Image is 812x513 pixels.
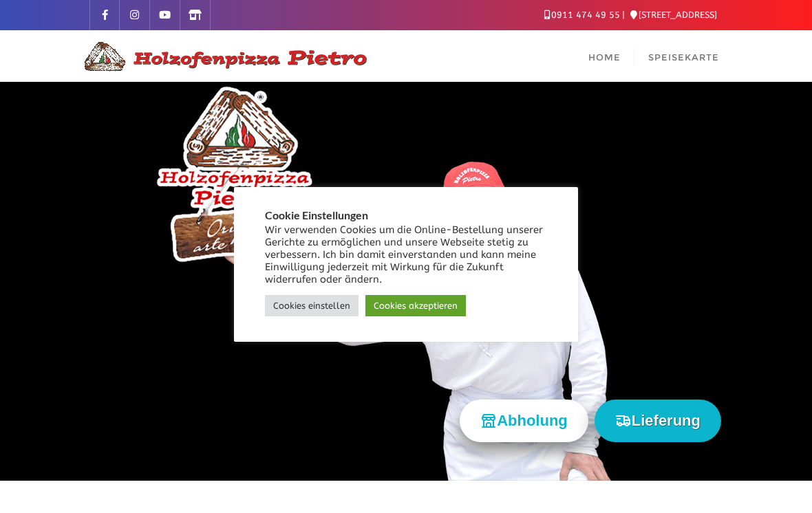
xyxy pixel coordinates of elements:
[265,209,547,221] h5: Cookie Einstellungen
[595,400,721,441] button: Lieferung
[79,40,368,73] img: Logo
[460,400,588,441] button: Abholung
[634,30,733,82] a: Speisekarte
[265,295,359,316] a: Cookies einstellen
[588,52,621,63] span: Home
[265,224,547,286] div: Wir verwenden Cookies um die Online-Bestellung unserer Gerichte zu ermöglichen und unsere Webseit...
[365,295,466,316] a: Cookies akzeptieren
[630,10,717,20] a: [STREET_ADDRESS]
[648,52,719,63] span: Speisekarte
[575,30,634,82] a: Home
[544,10,620,20] a: 0911 474 49 55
